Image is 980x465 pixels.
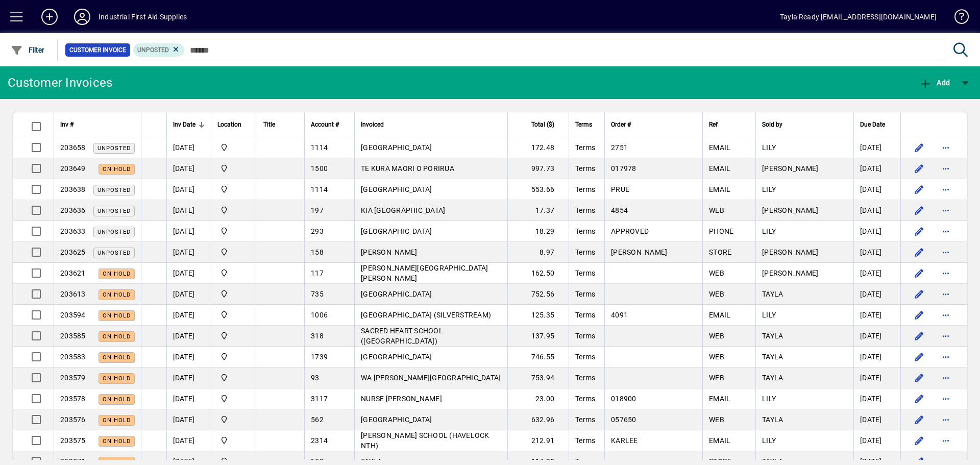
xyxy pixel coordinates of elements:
[507,326,569,347] td: 137.95
[762,119,847,130] div: Sold by
[311,164,328,173] span: 1500
[762,290,783,298] span: TAYLA
[709,185,730,193] span: EMAIL
[611,395,636,403] span: 018900
[531,119,554,130] span: Total ($)
[361,415,432,424] span: [GEOGRAPHIC_DATA]
[60,395,86,403] span: 203578
[103,312,131,319] span: On hold
[709,119,749,130] div: Ref
[938,411,954,428] button: More options
[938,307,954,323] button: More options
[919,79,950,87] span: Add
[762,415,783,424] span: TAYLA
[709,248,731,256] span: STORE
[263,119,299,130] div: Title
[575,395,595,403] span: Terms
[8,41,47,59] button: Filter
[507,305,569,326] td: 125.35
[217,205,251,216] span: INDUSTRIAL FIRST AID SUPPLIES LTD
[762,353,783,361] span: TAYLA
[60,119,73,130] span: Inv #
[911,411,927,428] button: Edit
[762,227,776,235] span: LILY
[311,143,328,152] span: 1114
[311,248,324,256] span: 158
[217,414,251,425] span: INDUSTRIAL FIRST AID SUPPLIES LTD
[938,328,954,344] button: More options
[938,160,954,177] button: More options
[938,432,954,449] button: More options
[263,119,275,130] span: Title
[66,8,99,26] button: Profile
[575,374,595,382] span: Terms
[611,206,628,214] span: 4854
[611,143,628,152] span: 2751
[311,206,324,214] span: 197
[611,119,631,130] span: Order #
[311,415,324,424] span: 562
[166,284,211,305] td: [DATE]
[507,409,569,430] td: 632.96
[311,290,324,298] span: 735
[853,326,900,347] td: [DATE]
[103,396,131,403] span: On hold
[911,181,927,198] button: Edit
[311,332,324,340] span: 318
[911,307,927,323] button: Edit
[166,326,211,347] td: [DATE]
[507,221,569,242] td: 18.29
[507,347,569,368] td: 746.55
[60,143,86,152] span: 203658
[361,290,432,298] span: [GEOGRAPHIC_DATA]
[575,311,595,319] span: Terms
[97,145,131,152] span: Unposted
[507,179,569,200] td: 553.66
[507,388,569,409] td: 23.00
[60,227,86,235] span: 203633
[853,368,900,388] td: [DATE]
[911,349,927,365] button: Edit
[217,226,251,237] span: INDUSTRIAL FIRST AID SUPPLIES LTD
[217,351,251,362] span: INDUSTRIAL FIRST AID SUPPLIES LTD
[709,353,724,361] span: WEB
[97,187,131,193] span: Unposted
[217,330,251,341] span: INDUSTRIAL FIRST AID SUPPLIES LTD
[60,164,86,173] span: 203649
[361,431,489,450] span: [PERSON_NAME] SCHOOL (HAVELOCK NTH)
[166,137,211,158] td: [DATE]
[60,185,86,193] span: 203638
[166,430,211,451] td: [DATE]
[575,164,595,173] span: Terms
[853,430,900,451] td: [DATE]
[166,221,211,242] td: [DATE]
[611,185,629,193] span: PRUE
[507,200,569,221] td: 17.37
[166,158,211,179] td: [DATE]
[911,139,927,156] button: Edit
[911,202,927,218] button: Edit
[938,349,954,365] button: More options
[853,305,900,326] td: [DATE]
[853,409,900,430] td: [DATE]
[575,119,592,130] span: Terms
[217,184,251,195] span: INDUSTRIAL FIRST AID SUPPLIES LTD
[217,119,241,130] span: Location
[60,374,86,382] span: 203579
[762,311,776,319] span: LILY
[762,332,783,340] span: TAYLA
[217,119,251,130] div: Location
[311,185,328,193] span: 1114
[911,265,927,281] button: Edit
[917,74,952,92] button: Add
[507,368,569,388] td: 753.94
[911,432,927,449] button: Edit
[361,327,443,345] span: SACRED HEART SCHOOL ([GEOGRAPHIC_DATA])
[173,119,195,130] span: Inv Date
[709,119,718,130] span: Ref
[507,158,569,179] td: 997.73
[575,143,595,152] span: Terms
[762,206,818,214] span: [PERSON_NAME]
[311,395,328,403] span: 3117
[60,290,86,298] span: 203613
